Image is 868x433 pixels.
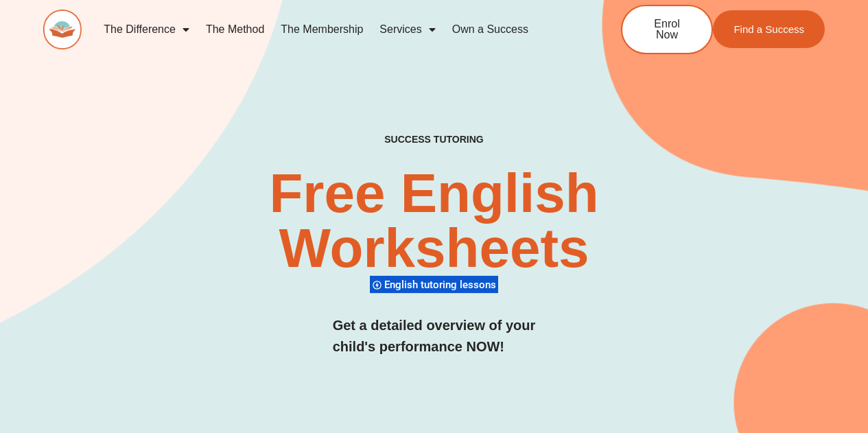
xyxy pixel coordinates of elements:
span: Enrol Now [643,19,691,40]
div: English tutoring lessons [370,275,498,294]
a: Services [371,14,443,45]
a: Enrol Now [621,5,713,54]
a: The Difference [95,14,198,45]
a: Own a Success [444,14,537,45]
span: English tutoring lessons [384,279,500,291]
a: Find a Success [713,10,825,48]
h3: Get a detailed overview of your child's performance NOW! [333,315,536,358]
a: The Membership [272,14,371,45]
span: Find a Success [734,24,804,34]
nav: Menu [95,14,576,45]
h4: SUCCESS TUTORING​ [318,134,550,145]
a: The Method [198,14,272,45]
h2: Free English Worksheets​ [176,166,692,276]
